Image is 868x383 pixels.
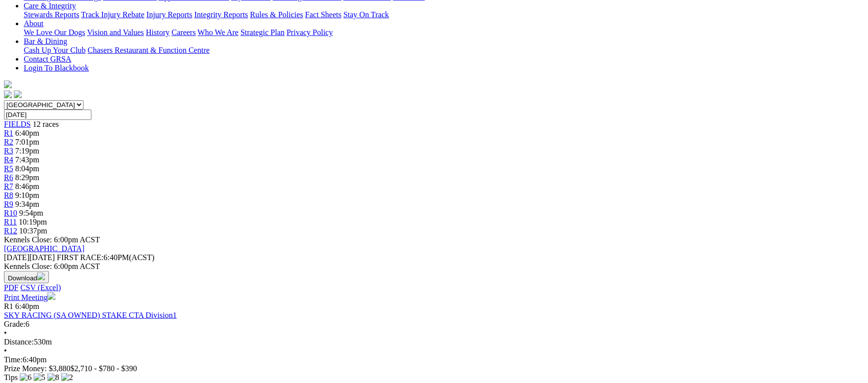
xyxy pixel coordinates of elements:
a: About [24,19,43,28]
span: 8:29pm [15,173,40,182]
div: 530m [4,338,864,346]
a: Injury Reports [146,10,192,19]
span: 7:01pm [15,138,40,146]
span: R1 [4,302,13,310]
a: R1 [4,129,13,137]
a: Vision and Values [87,28,144,37]
img: twitter.svg [14,90,22,98]
input: Select date [4,110,91,120]
a: Stewards Reports [24,10,79,19]
a: Rules & Policies [250,10,303,19]
a: R3 [4,147,13,155]
span: [DATE] [4,253,55,262]
a: Privacy Policy [287,28,333,37]
a: CSV (Excel) [20,283,61,292]
span: Grade: [4,320,26,328]
img: printer.svg [47,292,55,300]
span: • [4,346,7,355]
a: FIELDS [4,120,31,128]
span: Kennels Close: 6:00pm ACST [4,235,100,244]
a: Careers [171,28,196,37]
span: Time: [4,355,23,364]
span: 6:40PM(ACST) [57,253,155,262]
span: 6:40pm [15,129,40,137]
a: R8 [4,191,13,199]
div: About [24,28,864,37]
a: Stay On Track [343,10,389,19]
div: Prize Money: $3,880 [4,364,864,373]
img: facebook.svg [4,90,12,98]
div: 6:40pm [4,355,864,364]
a: R10 [4,209,17,217]
a: Contact GRSA [24,55,71,63]
a: Integrity Reports [194,10,248,19]
a: We Love Our Dogs [24,28,85,37]
img: 8 [47,373,59,382]
a: Fact Sheets [305,10,341,19]
span: 8:04pm [15,164,40,173]
button: Download [4,271,49,283]
span: 10:37pm [19,227,47,235]
span: 7:19pm [15,147,40,155]
span: 9:10pm [15,191,40,199]
a: SKY RACING (SA OWNED) STAKE CTA Division1 [4,311,177,319]
span: Distance: [4,338,34,346]
span: • [4,329,7,337]
div: Download [4,283,864,292]
a: R7 [4,182,13,191]
a: [GEOGRAPHIC_DATA] [4,244,84,253]
img: 5 [34,373,45,382]
a: R5 [4,164,13,173]
span: 7:43pm [15,155,40,164]
a: Login To Blackbook [24,64,89,72]
div: Bar & Dining [24,46,864,55]
a: PDF [4,283,18,292]
div: Kennels Close: 6:00pm ACST [4,262,864,271]
a: R12 [4,227,17,235]
div: 6 [4,320,864,329]
span: 9:54pm [19,209,43,217]
a: R6 [4,173,13,182]
div: Care & Integrity [24,10,864,19]
span: 6:40pm [15,302,40,310]
span: 10:19pm [19,218,47,226]
a: Cash Up Your Club [24,46,85,54]
img: 6 [20,373,32,382]
span: Tips [4,373,18,382]
span: $2,710 - $780 - $390 [71,364,137,373]
a: Chasers Restaurant & Function Centre [87,46,209,54]
a: Print Meeting [4,293,55,302]
a: Bar & Dining [24,37,67,45]
a: History [146,28,169,37]
span: [DATE] [4,253,30,262]
span: 12 races [33,120,59,128]
img: logo-grsa-white.png [4,80,12,88]
span: 9:34pm [15,200,40,208]
a: Who We Are [198,28,239,37]
a: R2 [4,138,13,146]
a: Track Injury Rebate [81,10,144,19]
a: R11 [4,218,17,226]
span: 8:46pm [15,182,40,191]
span: FIRST RACE: [57,253,103,262]
img: download.svg [37,272,45,280]
a: Care & Integrity [24,1,76,10]
img: 2 [61,373,73,382]
a: Strategic Plan [241,28,285,37]
a: R9 [4,200,13,208]
a: R4 [4,155,13,164]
